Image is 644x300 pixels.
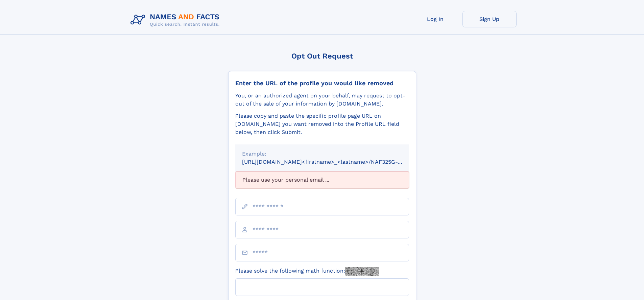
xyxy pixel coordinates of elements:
div: You, or an authorized agent on your behalf, may request to opt-out of the sale of your informatio... [235,92,409,108]
a: Log In [408,11,462,27]
div: Example: [242,150,402,158]
a: Sign Up [462,11,517,27]
div: Enter the URL of the profile you would like removed [235,79,409,87]
small: [URL][DOMAIN_NAME]<firstname>_<lastname>/NAF325G-xxxxxxxx [242,159,422,165]
img: Logo Names and Facts [128,11,225,29]
label: Please solve the following math function: [235,267,379,276]
div: Please use your personal email ... [235,171,409,188]
div: Please copy and paste the specific profile page URL on [DOMAIN_NAME] you want removed into the Pr... [235,112,409,136]
div: Opt Out Request [228,52,416,60]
